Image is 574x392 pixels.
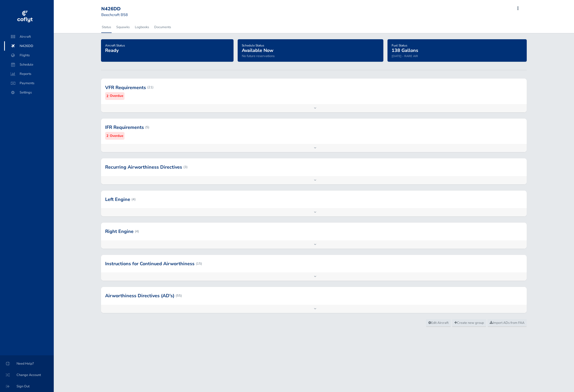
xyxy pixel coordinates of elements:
span: Import ADs from FAA [490,320,524,325]
a: Schedule StatusAvailable Now [242,42,273,54]
span: Schedule Status [242,43,264,48]
span: Create new group [454,320,484,325]
span: Change Account [6,370,48,380]
a: Squawks [116,21,130,33]
a: Documents [154,21,172,33]
small: Overdue [110,93,123,99]
small: Overdue [110,133,123,139]
span: Settings [9,88,49,97]
span: No future reservations [242,54,275,58]
span: Reports [9,69,49,79]
a: Status [101,21,112,33]
img: coflyt logo [16,9,33,25]
a: Import ADs from FAA [487,319,527,327]
span: Schedule [9,60,49,69]
span: Payments [9,79,49,88]
span: Aircraft Status [105,43,125,48]
a: Logbooks [134,21,150,33]
span: 138 Gallons [392,47,418,53]
span: Sign Out [6,382,48,391]
a: Create new group [452,319,486,327]
small: [DATE] - RARE AIR [392,54,418,58]
div: N426DD [101,6,138,12]
span: Available Now [242,47,273,53]
span: Edit Aircraft [428,320,448,325]
small: Beechcraft B58 [101,12,128,17]
a: Edit Aircraft [426,319,451,327]
span: Need Help? [6,359,48,368]
span: Fuel Status [392,43,407,48]
span: Flights [9,51,49,60]
span: Ready [105,47,119,53]
span: Aircraft [9,32,49,41]
span: N426DD [9,41,49,51]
